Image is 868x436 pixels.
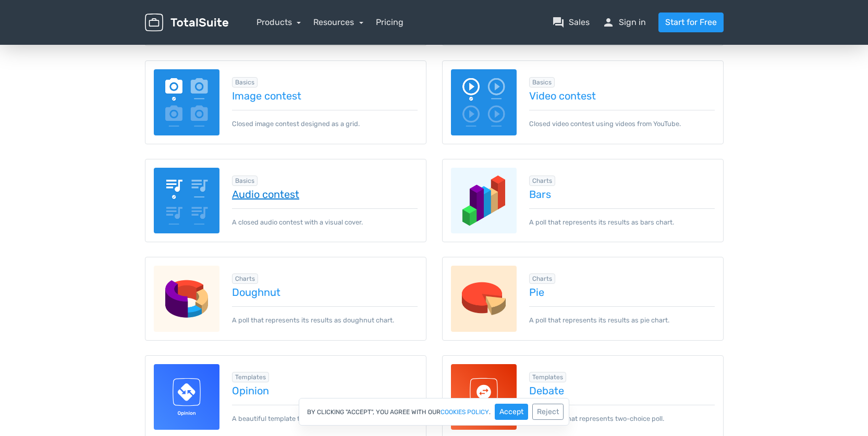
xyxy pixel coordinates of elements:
[154,266,220,332] img: charts-doughnut.png
[602,16,646,29] a: personSign in
[529,286,715,298] a: Pie
[232,208,418,227] p: A closed audio contest with a visual cover.
[232,90,418,102] a: Image contest
[232,176,258,186] span: Browse all in Basics
[529,306,715,325] p: A poll that represents its results as pie chart.
[529,208,715,227] p: A poll that represents its results as bars chart.
[313,17,363,27] a: Resources
[154,168,220,234] img: audio-poll.png
[232,385,418,396] a: Opinion
[529,176,555,186] span: Browse all in Charts
[299,398,569,426] div: By clicking "Accept", you agree with our .
[145,14,228,32] img: TotalSuite for WordPress
[552,16,590,29] a: question_answerSales
[232,372,269,382] span: Browse all in Templates
[529,273,555,284] span: Browse all in Charts
[451,168,517,234] img: charts-bars.png
[658,13,724,32] a: Start for Free
[451,364,517,430] img: debate-template-for-totalpoll.svg
[232,189,418,200] a: Audio contest
[552,16,565,29] span: question_answer
[529,77,555,88] span: Browse all in Basics
[529,372,566,382] span: Browse all in Templates
[602,16,615,29] span: person
[232,110,418,129] p: Closed image contest designed as a grid.
[451,69,517,135] img: video-poll.png
[529,110,715,129] p: Closed video contest using videos from YouTube.
[232,286,418,298] a: Doughnut
[495,404,528,420] button: Accept
[529,90,715,102] a: Video contest
[154,69,220,135] img: image-poll.png
[232,273,258,284] span: Browse all in Charts
[376,16,404,29] a: Pricing
[154,364,220,430] img: opinion-template-for-totalpoll.svg
[256,17,301,27] a: Products
[451,266,517,332] img: charts-pie.png
[441,409,489,415] a: cookies policy
[529,189,715,200] a: Bars
[532,404,564,420] button: Reject
[529,385,715,396] a: Debate
[232,306,418,325] p: A poll that represents its results as doughnut chart.
[232,77,258,88] span: Browse all in Basics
